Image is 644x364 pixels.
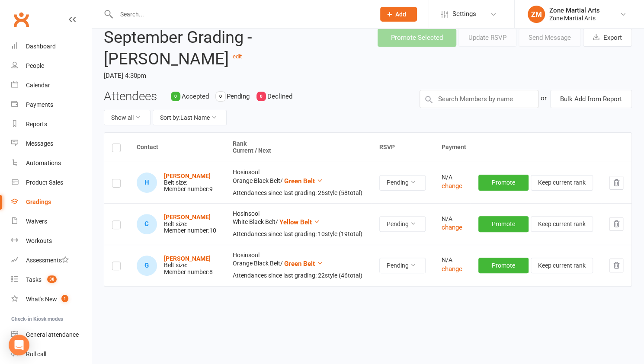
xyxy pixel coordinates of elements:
div: Georgie King [137,255,157,276]
button: Bulk Add from Report [550,90,632,108]
h2: September Grading - [PERSON_NAME] [104,29,316,68]
div: Cara King [137,214,157,234]
div: Messages [26,140,53,147]
div: 0 [256,92,266,101]
button: Pending [379,216,426,232]
a: Workouts [11,231,91,251]
div: Roll call [26,351,46,358]
div: Belt size: Member number: 9 [164,173,213,193]
button: Add [380,7,417,22]
div: ZM [528,6,545,23]
div: N/A [442,216,463,222]
div: 0 [171,92,180,101]
a: Calendar [11,76,91,95]
div: Zone Martial Arts [549,14,600,22]
div: N/A [442,257,463,263]
a: Tasks 38 [11,270,91,290]
a: edit [233,53,242,60]
div: Reports [26,121,47,128]
h3: Attendees [104,90,157,103]
input: Search Members by name [420,90,538,108]
div: What's New [26,296,57,303]
button: Keep current rank [531,175,593,191]
div: Attendances since last grading: 10 style ( 19 total) [233,231,364,237]
time: [DATE] 4:30pm [104,68,316,83]
div: Waivers [26,218,47,225]
th: RSVP [372,133,434,162]
span: 38 [47,275,57,283]
span: Accepted [182,93,209,100]
div: Automations [26,160,61,166]
span: 1 [61,295,68,302]
button: Promote [478,175,529,190]
th: Payment [434,133,631,162]
div: Payments [26,101,53,108]
a: Product Sales [11,173,91,192]
span: Declined [267,93,292,100]
button: Keep current rank [531,258,593,273]
th: Rank Current / Next [225,133,372,162]
button: Sort by:Last Name [153,110,227,125]
button: Pending [379,258,426,273]
button: change [442,181,462,191]
div: Product Sales [26,179,63,186]
a: Automations [11,153,91,173]
div: Hallie King [137,172,157,193]
a: Payments [11,95,91,115]
button: Promote [478,216,529,232]
div: Gradings [26,198,51,205]
td: Hosinsool Orange Black Belt / [225,245,372,286]
button: Promote [478,258,529,273]
div: People [26,62,44,69]
button: Green Belt [284,259,323,269]
span: Settings [452,4,476,24]
button: Keep current rank [531,216,593,232]
span: Add [395,11,406,18]
span: Green Belt [284,177,315,185]
div: 0 [216,92,225,101]
div: or [541,90,547,106]
a: [PERSON_NAME] [164,214,211,220]
a: What's New1 [11,290,91,309]
a: General attendance kiosk mode [11,325,91,345]
div: Calendar [26,82,50,89]
a: Assessments [11,251,91,270]
th: Contact [129,133,225,162]
a: [PERSON_NAME] [164,172,211,179]
div: Open Intercom Messenger [9,335,29,355]
div: Zone Martial Arts [549,6,600,14]
a: Messages [11,134,91,153]
div: Belt size: Member number: 10 [164,214,216,234]
button: Pending [379,175,426,191]
div: Workouts [26,237,52,244]
div: General attendance [26,331,79,338]
div: Tasks [26,276,42,283]
button: change [442,264,462,274]
div: N/A [442,174,463,181]
a: Roll call [11,345,91,364]
button: Export [583,29,632,47]
a: Clubworx [10,9,32,30]
a: Reports [11,115,91,134]
span: Green Belt [284,260,315,268]
button: Yellow Belt [279,217,320,227]
input: Search... [114,8,369,20]
div: Belt size: Member number: 8 [164,255,213,275]
button: change [442,222,462,233]
a: People [11,56,91,76]
button: Show all [104,110,151,125]
a: Waivers [11,212,91,231]
span: Yellow Belt [279,218,312,226]
div: Assessments [26,257,69,264]
td: Hosinsool Orange Black Belt / [225,162,372,203]
div: Attendances since last grading: 22 style ( 46 total) [233,272,364,279]
td: Hosinsool White Black Belt / [225,203,372,245]
button: Green Belt [284,176,323,186]
a: Gradings [11,192,91,212]
div: Dashboard [26,43,56,50]
a: [PERSON_NAME] [164,255,211,262]
span: Pending [227,93,250,100]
